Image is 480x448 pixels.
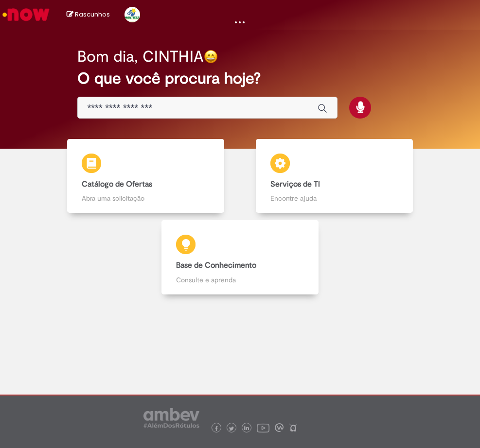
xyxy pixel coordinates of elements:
[1,5,51,24] img: ServiceNow
[244,426,249,431] img: logo_footer_linkedin.png
[75,10,110,19] span: Rascunhos
[143,408,199,428] img: logo_footer_ambev_rotulo_gray.png
[204,50,218,64] img: happy-face.png
[51,139,240,213] a: Catálogo de Ofertas Abra uma solicitação
[77,70,403,87] h2: O que você procura hoje?
[67,10,110,19] a: No momento, sua lista de rascunhos tem 0 Itens
[289,423,298,432] img: logo_footer_naosei.png
[176,260,256,270] b: Base de Conhecimento
[229,426,234,431] img: logo_footer_twitter.png
[77,48,204,65] h2: Bom dia, CINTHIA
[176,275,304,285] p: Consulte e aprenda
[82,193,210,203] p: Abra uma solicitação
[257,421,269,434] img: logo_footer_youtube.png
[275,423,284,432] img: logo_footer_workplace.png
[240,139,429,213] a: Serviços de TI Encontre ajuda
[214,426,219,431] img: logo_footer_facebook.png
[270,193,398,203] p: Encontre ajuda
[51,220,429,294] a: Base de Conhecimento Consulte e aprenda
[270,179,320,189] b: Serviços de TI
[82,179,152,189] b: Catálogo de Ofertas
